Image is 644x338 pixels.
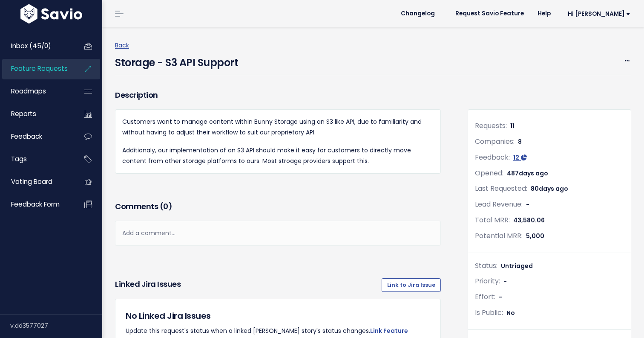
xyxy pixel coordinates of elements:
span: Feedback [11,132,42,141]
span: 487 [507,169,548,178]
span: Is Public: [475,308,503,318]
span: - [526,200,529,209]
span: No [506,309,515,317]
span: 8 [518,137,522,146]
span: Untriaged [501,262,533,270]
p: Additionaly, our implementation of an S3 API should make it easy for customers to directly move c... [122,145,434,166]
span: Potential MRR: [475,231,523,241]
span: Requests: [475,121,507,131]
span: Effort: [475,292,495,302]
a: Help [531,7,558,20]
a: Roadmaps [2,82,71,101]
span: Reports [11,109,36,118]
p: Customers want to manage content within Bunny Storage using an S3 like API, due to familiarity an... [122,117,434,138]
span: Feature Requests [11,64,68,73]
div: Add a comment... [115,221,441,246]
span: 80 [531,184,568,193]
span: Voting Board [11,177,52,186]
span: Inbox (45/0) [11,41,51,50]
span: Feedback form [11,200,60,209]
span: Status: [475,261,497,271]
span: - [503,277,507,286]
a: Link to Jira Issue [382,278,441,292]
span: 0 [163,201,168,212]
span: Total MRR: [475,215,510,225]
span: Opened: [475,168,503,178]
a: Feature Requests [2,59,71,79]
a: Reports [2,104,71,124]
a: Back [115,41,129,50]
span: 11 [510,122,515,130]
span: - [499,293,502,301]
span: Hi [PERSON_NAME] [568,11,630,17]
span: 43,580.06 [513,216,545,224]
a: Hi [PERSON_NAME] [558,7,637,20]
a: Feedback [2,127,71,146]
span: Changelog [401,11,435,17]
span: Tags [11,154,27,163]
span: 5,000 [526,232,544,240]
span: days ago [519,169,548,178]
h4: Storage - S3 API Support [115,51,238,70]
span: Last Requested: [475,184,527,193]
h3: Comments ( ) [115,201,441,213]
a: Inbox (45/0) [2,36,71,56]
span: 12 [513,153,519,162]
span: days ago [539,184,568,193]
h3: Linked Jira issues [115,278,181,292]
span: Feedback: [475,152,510,162]
a: Voting Board [2,172,71,192]
div: v.dd3577027 [10,315,102,337]
a: Tags [2,149,71,169]
span: Priority: [475,276,500,286]
span: Lead Revenue: [475,199,523,209]
span: Companies: [475,137,515,146]
h3: Description [115,89,441,101]
img: logo-white.9d6f32f41409.svg [18,4,84,23]
h5: No Linked Jira Issues [126,309,430,322]
a: 12 [513,153,527,162]
a: Request Savio Feature [448,7,531,20]
span: Roadmaps [11,87,46,96]
a: Feedback form [2,195,71,214]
